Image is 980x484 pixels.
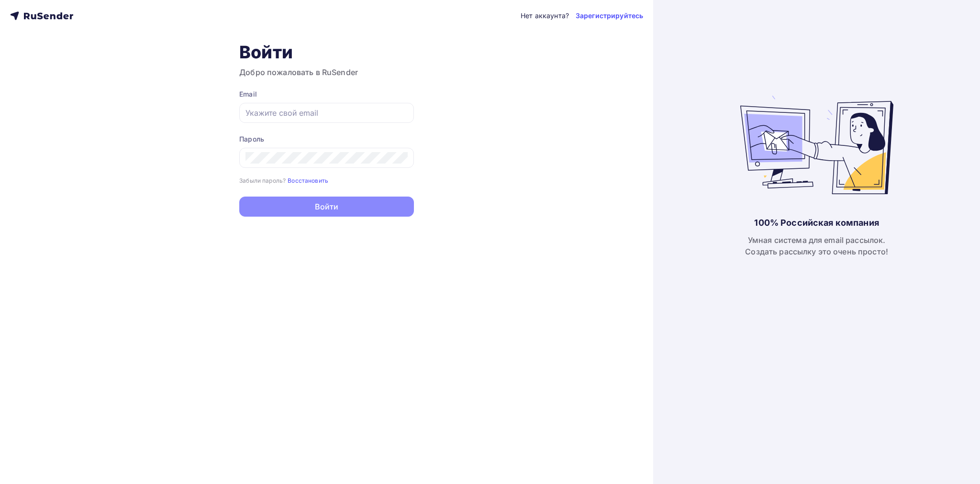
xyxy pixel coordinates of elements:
div: Нет аккаунта? [521,11,569,21]
div: Email [239,89,414,99]
small: Восстановить [288,177,328,184]
h3: Добро пожаловать в RuSender [239,66,414,78]
a: Зарегистрируйтесь [576,11,643,21]
a: Восстановить [288,176,328,184]
div: Пароль [239,134,414,144]
button: Войти [239,197,414,217]
div: Умная система для email рассылок. Создать рассылку это очень просто! [745,234,888,257]
input: Укажите свой email [245,107,408,119]
h1: Войти [239,42,414,63]
small: Забыли пароль? [239,177,286,184]
div: 100% Российская компания [754,217,879,229]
